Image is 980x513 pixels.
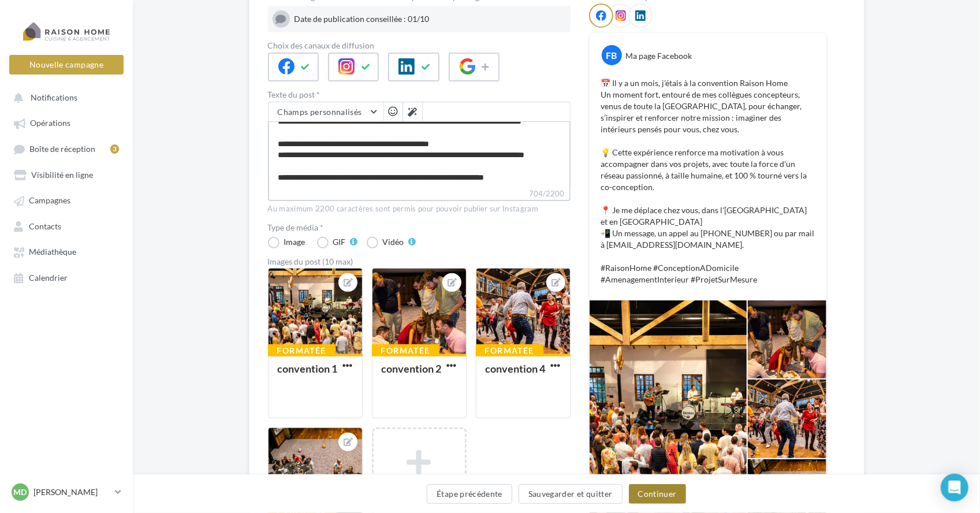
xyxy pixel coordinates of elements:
div: convention 1 [278,362,338,375]
span: Contacts [29,221,61,231]
div: Formatée [372,344,439,357]
a: Campagnes [7,189,126,210]
span: Calendrier [29,273,68,282]
span: Champs personnalisés [278,107,362,117]
div: Formatée [476,344,543,357]
span: Notifications [31,92,77,102]
label: Choix des canaux de diffusion [268,42,571,50]
label: Texte du post * [268,91,571,99]
div: Image [284,238,305,246]
span: Boîte de réception [29,144,95,154]
div: 3 [110,144,119,154]
button: Nouvelle campagne [9,55,124,75]
div: GIF [333,238,346,246]
a: Calendrier [7,267,126,288]
a: MD [PERSON_NAME] [9,481,124,503]
div: FB [602,45,622,65]
span: Campagnes [29,196,70,206]
span: MD [14,486,27,498]
a: Boîte de réception3 [7,138,126,159]
div: Vidéo [383,238,404,246]
span: Visibilité en ligne [31,170,93,180]
label: 704/2200 [268,188,571,201]
button: Notifications [7,87,121,107]
span: Opérations [30,118,70,128]
a: Contacts [7,215,126,236]
div: convention 4 [486,362,546,375]
button: Continuer [629,484,686,504]
a: Opérations [7,112,126,133]
p: 📅 Il y a un mois, j’étais à la convention Raison Home Un moment fort, entouré de mes collègues co... [601,77,815,285]
div: Formatée [268,344,336,357]
a: Visibilité en ligne [7,164,126,185]
div: Open Intercom Messenger [941,474,968,501]
span: Médiathèque [29,247,76,257]
div: Images du post (10 max) [268,258,571,266]
div: convention 2 [382,362,442,375]
div: Date de publication conseillée : 01/10 [295,13,566,25]
label: Type de média * [268,224,571,232]
button: Champs personnalisés [269,102,383,122]
button: Sauvegarder et quitter [519,484,623,504]
div: Au maximum 2200 caractères sont permis pour pouvoir publier sur Instagram [268,204,571,214]
a: Médiathèque [7,241,126,262]
p: [PERSON_NAME] [33,486,110,498]
div: Ma page Facebook [626,50,692,62]
button: Étape précédente [427,484,512,504]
